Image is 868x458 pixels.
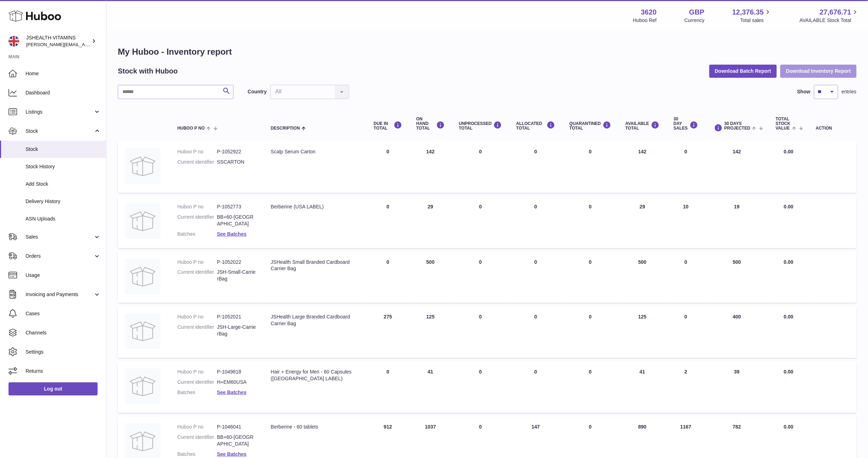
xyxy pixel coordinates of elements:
[217,214,257,227] dd: BB+60-[GEOGRAPHIC_DATA]
[217,369,257,375] dd: P-1049818
[666,361,705,413] td: 2
[625,121,659,131] div: AVAILABLE Total
[177,231,217,238] dt: Batches
[271,148,359,155] div: Scalp Serum Carton
[784,149,793,154] span: 0.00
[800,17,859,24] span: AVAILABLE Stock Total
[118,46,857,58] h1: My Huboo - Inventory report
[618,361,666,413] td: 41
[125,369,160,404] img: product image
[26,163,101,170] span: Stock History
[618,196,666,248] td: 29
[666,306,705,358] td: 0
[589,314,592,320] span: 0
[26,329,101,336] span: Channels
[776,117,791,131] span: Total stock value
[509,252,562,303] td: 0
[26,253,93,260] span: Orders
[570,121,611,131] div: QUARANTINED Total
[409,361,452,413] td: 41
[26,89,101,96] span: Dashboard
[452,141,509,193] td: 0
[26,198,101,205] span: Delivery History
[367,141,409,193] td: 0
[685,17,705,24] div: Currency
[177,434,217,447] dt: Current identifier
[674,117,698,131] div: 30 DAY SALES
[409,306,452,358] td: 125
[26,310,101,317] span: Cases
[409,252,452,303] td: 500
[784,369,793,375] span: 0.00
[177,424,217,430] dt: Huboo P no
[509,306,562,358] td: 0
[271,424,359,430] div: Berberine - 60 tablets
[409,196,452,248] td: 29
[271,369,359,382] div: Hair + Energy for Men - 60 Capsules ([GEOGRAPHIC_DATA] LABEL)
[26,42,142,47] span: [PERSON_NAME][EMAIL_ADDRESS][DOMAIN_NAME]
[217,324,257,337] dd: JSH-Large-CarrierBag
[26,109,93,115] span: Listings
[666,141,705,193] td: 0
[26,146,101,153] span: Stock
[784,314,793,320] span: 0.00
[217,203,257,210] dd: P-1052773
[125,313,160,349] img: product image
[589,369,592,375] span: 0
[820,7,851,17] span: 27,676.71
[177,259,217,266] dt: Huboo P no
[177,159,217,165] dt: Current identifier
[26,70,101,77] span: Home
[452,306,509,358] td: 0
[459,121,502,131] div: UNPROCESSED Total
[177,148,217,155] dt: Huboo P no
[784,259,793,265] span: 0.00
[217,148,257,155] dd: P-1052922
[452,361,509,413] td: 0
[9,36,19,47] img: francesca@jshealthvitamins.com
[26,216,101,222] span: ASN Uploads
[125,259,160,294] img: product image
[217,424,257,430] dd: P-1046041
[177,214,217,227] dt: Current identifier
[374,121,402,131] div: DUE IN TOTAL
[271,203,359,210] div: Berberine (USA LABEL)
[416,117,445,131] div: ON HAND Total
[9,382,98,395] a: Log out
[177,379,217,386] dt: Current identifier
[217,389,246,395] a: See Batches
[409,141,452,193] td: 142
[589,204,592,209] span: 0
[26,368,101,375] span: Returns
[177,389,217,396] dt: Batches
[452,252,509,303] td: 0
[689,7,704,17] strong: GBP
[709,65,777,77] button: Download Batch Report
[26,181,101,187] span: Add Stock
[26,34,90,48] div: JSHEALTH VITAMINS
[177,126,205,131] span: Huboo P no
[125,203,160,239] img: product image
[367,306,409,358] td: 275
[618,306,666,358] td: 125
[26,291,93,298] span: Invoicing and Payments
[705,252,769,303] td: 500
[26,272,101,279] span: Usage
[800,7,859,24] a: 27,676.71 AVAILABLE Stock Total
[271,313,359,327] div: JSHealth Large Branded Cardboard Carrier Bag
[705,196,769,248] td: 19
[740,17,772,24] span: Total sales
[732,7,772,24] a: 12,376.35 Total sales
[177,203,217,210] dt: Huboo P no
[618,252,666,303] td: 500
[271,126,300,131] span: Description
[452,196,509,248] td: 0
[784,204,793,209] span: 0.00
[784,424,793,430] span: 0.00
[797,88,811,95] label: Show
[509,361,562,413] td: 0
[217,379,257,386] dd: H+EM60USA
[26,349,101,355] span: Settings
[641,7,657,17] strong: 3620
[248,88,267,95] label: Country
